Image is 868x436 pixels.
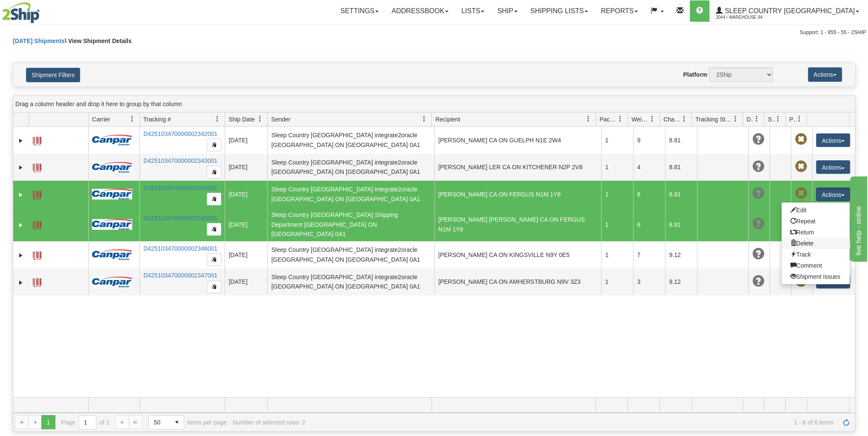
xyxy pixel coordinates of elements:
td: Sleep Country [GEOGRAPHIC_DATA] integrate2oracle [GEOGRAPHIC_DATA] ON [GEOGRAPHIC_DATA] 0A1 [267,269,434,296]
iframe: chat widget [848,174,867,261]
td: 8.81 [665,127,697,154]
span: Pickup Not Assigned [795,188,807,199]
span: Pickup Not Assigned [795,161,807,173]
td: 1 [601,269,633,296]
button: Actions [816,188,850,201]
a: Label [33,187,41,201]
td: [PERSON_NAME] [PERSON_NAME] CA ON FERGUS N1M 1Y8 [434,208,602,241]
span: Unknown [752,188,764,199]
span: Recipient [435,115,460,124]
a: Label [33,133,41,147]
td: [DATE] [225,154,267,181]
a: [DATE] Shipments [13,38,65,44]
a: Label [33,217,41,231]
td: [PERSON_NAME] CA ON FERGUS N1M 1Y8 [434,181,602,208]
a: Lists [455,0,491,22]
img: 14 - Canpar [92,219,132,230]
a: Return [781,227,850,238]
a: Expand [17,251,25,260]
td: 9.12 [665,241,697,269]
button: Copy to clipboard [207,193,221,205]
a: Edit [781,205,850,216]
span: Charge [663,115,681,124]
img: 14 - Canpar [92,277,132,287]
span: items per page [148,415,227,430]
span: Packages [599,115,617,124]
a: D425103470000002343001 [143,157,217,164]
img: 14 - Canpar [92,162,132,173]
a: Track [781,249,850,260]
a: Addressbook [385,0,455,22]
td: 4 [633,154,665,181]
a: Expand [17,221,25,229]
a: D425103470000002346001 [143,245,217,252]
td: Sleep Country [GEOGRAPHIC_DATA] integrate2oracle [GEOGRAPHIC_DATA] ON [GEOGRAPHIC_DATA] 0A1 [267,181,434,208]
span: Sleep Country [GEOGRAPHIC_DATA] [723,7,855,14]
button: Copy to clipboard [207,139,221,151]
span: Ship Date [229,115,255,124]
a: Expand [17,163,25,172]
a: Shipping lists [524,0,594,22]
span: Page 1 [41,415,55,429]
a: Delete shipment [781,238,850,249]
a: Refresh [839,415,853,429]
div: live help - online [6,5,79,15]
a: Settings [334,0,385,22]
button: Copy to clipboard [207,166,221,179]
td: 3 [633,269,665,296]
td: [PERSON_NAME] CA ON AMHERSTBURG N9V 3Z3 [434,269,602,296]
span: Carrier [92,115,110,124]
a: Carrier filter column settings [125,112,139,126]
span: Unknown [752,133,764,145]
span: Tracking # [143,115,171,124]
button: Copy to clipboard [207,253,221,266]
a: Label [33,248,41,261]
span: Sender [271,115,290,124]
a: D425103470000002342001 [143,130,217,137]
span: select [170,416,184,429]
a: Pickup Status filter column settings [792,112,807,126]
span: 2044 / Warehouse 94 [716,13,780,22]
a: D425103470000002345001 [143,215,217,222]
button: Copy to clipboard [207,223,221,236]
td: 1 [601,127,633,154]
td: [DATE] [225,127,267,154]
a: Tracking # filter column settings [210,112,225,126]
td: [PERSON_NAME] CA ON KINGSVILLE N9Y 0E5 [434,241,602,269]
img: 14 - Canpar [92,189,132,199]
td: Sleep Country [GEOGRAPHIC_DATA] Shipping Department [GEOGRAPHIC_DATA] ON [GEOGRAPHIC_DATA] 0A1 [267,208,434,241]
button: Actions [816,133,850,147]
span: Page of 1 [61,415,110,430]
img: logo2044.jpg [2,2,40,23]
div: Number of selected rows: 2 [233,419,305,426]
td: [PERSON_NAME] LER CA ON KITCHENER N2P 2V8 [434,154,602,181]
td: Sleep Country [GEOGRAPHIC_DATA] integrate2oracle [GEOGRAPHIC_DATA] ON [GEOGRAPHIC_DATA] 0A1 [267,127,434,154]
span: Pickup Not Assigned [795,133,807,145]
a: Ship Date filter column settings [253,112,267,126]
span: Pickup Not Assigned [795,275,807,287]
span: \ View Shipment Details [65,38,132,44]
td: 8.81 [665,154,697,181]
td: 8.81 [665,181,697,208]
a: Label [33,160,41,173]
button: Actions [808,67,842,82]
div: Support: 1 - 855 - 55 - 2SHIP [2,29,866,36]
img: 14 - Canpar [92,135,132,145]
a: Packages filter column settings [613,112,628,126]
a: Repeat [781,216,850,227]
td: 1 [601,154,633,181]
span: Tracking Status [695,115,732,124]
a: D425103470000002344001 [143,185,217,191]
td: Sleep Country [GEOGRAPHIC_DATA] integrate2oracle [GEOGRAPHIC_DATA] ON [GEOGRAPHIC_DATA] 0A1 [267,241,434,269]
td: 6 [633,181,665,208]
td: 9 [633,127,665,154]
span: Page sizes drop down [148,415,184,430]
td: [DATE] [225,208,267,241]
a: Shipment Issues [781,271,850,282]
a: Tracking Status filter column settings [728,112,743,126]
a: D425103470000002347001 [143,272,217,279]
button: Actions [816,160,850,174]
button: Copy to clipboard [207,280,221,293]
div: grid grouping header [13,96,855,113]
a: Weight filter column settings [645,112,660,126]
